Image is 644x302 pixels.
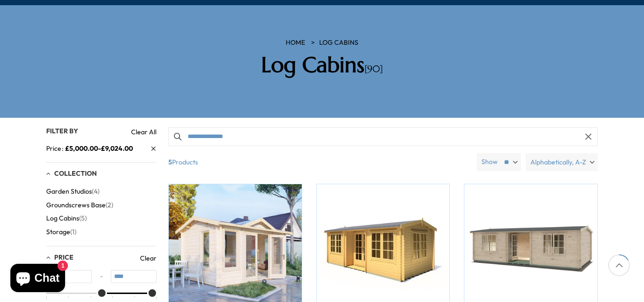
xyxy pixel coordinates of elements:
[46,144,65,154] span: Price
[481,157,498,167] label: Show
[46,228,70,236] span: Storage
[188,52,456,78] h2: Log Cabins
[101,144,133,153] span: £9,024.00
[286,38,305,48] a: HOME
[54,169,97,178] span: Collection
[140,253,157,263] a: Clear
[46,185,99,198] button: Garden Studios (4)
[131,127,157,137] a: Clear All
[530,153,586,171] span: Alphabetically, A-Z
[46,188,92,196] span: Garden Studios
[92,188,99,196] span: (4)
[8,264,68,294] inbox-online-store-chat: Shopify online store chat
[165,153,473,171] span: Products
[46,201,106,209] span: Groundscrews Base
[70,228,76,236] span: (1)
[46,225,76,239] button: Storage (1)
[319,38,358,48] a: Log Cabins
[168,127,598,146] input: Search products
[168,153,172,171] b: 5
[65,144,133,154] strong: -
[106,201,113,209] span: (2)
[65,144,98,153] span: £5,000.00
[54,253,74,261] span: Price
[526,153,598,171] label: Alphabetically, A-Z
[364,63,383,75] span: [90]
[46,127,78,135] span: Filter By
[46,198,113,212] button: Groundscrews Base (2)
[92,272,111,281] span: -
[46,212,87,225] button: Log Cabins (5)
[46,270,92,283] input: Min value
[46,214,79,222] span: Log Cabins
[111,270,157,283] input: Max value
[79,214,87,222] span: (5)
